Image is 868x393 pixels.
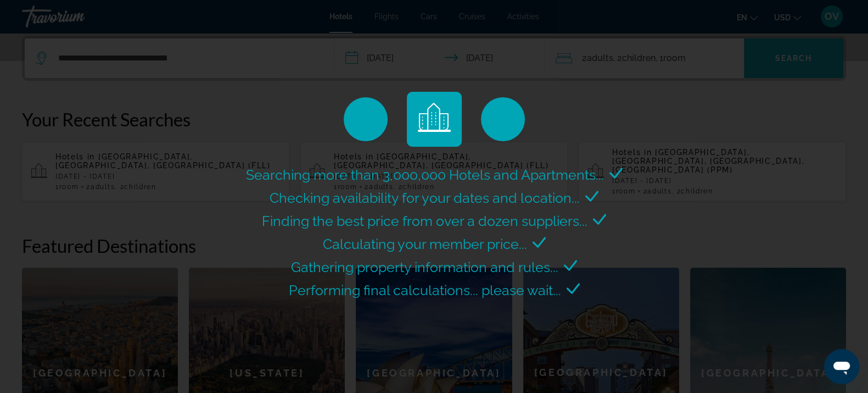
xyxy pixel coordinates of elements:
span: Searching more than 3,000,000 Hotels and Apartments... [246,167,604,183]
iframe: Кнопка запуска окна обмена сообщениями [824,349,859,384]
span: Checking availability for your dates and location... [270,190,580,206]
span: Performing final calculations... please wait... [289,282,561,298]
span: Gathering property information and rules... [291,259,558,275]
span: Finding the best price from over a dozen suppliers... [262,213,587,229]
span: Calculating your member price... [323,236,527,252]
